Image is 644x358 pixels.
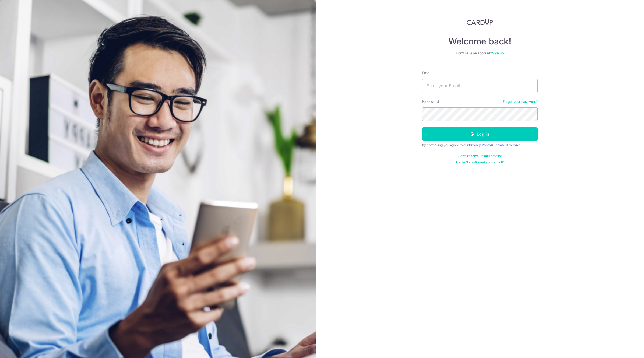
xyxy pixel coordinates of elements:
[422,70,431,76] label: Email
[492,51,504,55] a: Sign up
[422,51,538,55] div: Don’t have an account?
[422,143,538,147] div: By continuing you agree to our &
[456,160,504,164] a: Haven't confirmed your email?
[422,127,538,141] button: Log in
[494,143,521,147] a: Terms Of Service
[422,36,538,47] h4: Welcome back!
[457,154,502,158] a: Didn't receive unlock details?
[503,100,538,104] a: Forgot your password?
[467,19,493,25] img: CardUp Logo
[469,143,491,147] a: Privacy Policy
[422,79,538,92] input: Enter your Email
[422,99,439,104] label: Password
